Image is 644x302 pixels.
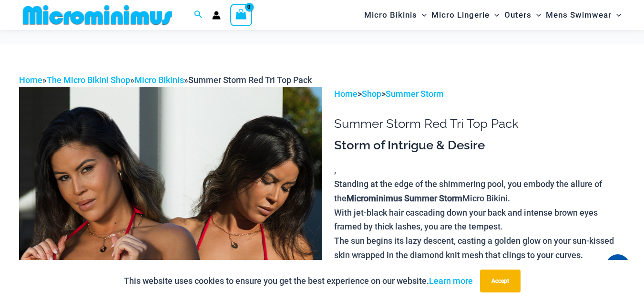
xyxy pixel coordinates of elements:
[490,3,499,27] span: Menu Toggle
[334,137,625,291] div: ,
[334,116,625,131] h1: Summer Storm Red Tri Top Pack
[334,177,625,291] p: Standing at the edge of the shimmering pool, you embody the allure of the Micro Bikini. With jet-...
[360,1,625,29] nav: Site Navigation
[429,276,473,286] a: Learn more
[188,75,312,85] span: Summer Storm Red Tri Top Pack
[546,3,612,27] span: Mens Swimwear
[429,3,501,27] a: Micro LingerieMenu ToggleMenu Toggle
[347,193,462,203] b: Microminimus Summer Storm
[612,3,621,27] span: Menu Toggle
[417,3,427,27] span: Menu Toggle
[212,11,221,20] a: Account icon link
[334,89,358,99] a: Home
[334,137,625,154] h3: Storm of Intrigue & Desire
[230,4,252,26] a: View Shopping Cart, empty
[19,75,312,85] span: » » »
[502,3,543,27] a: OutersMenu ToggleMenu Toggle
[47,75,130,85] a: The Micro Bikini Shop
[504,3,532,27] span: Outers
[386,89,444,99] a: Summer Storm
[19,4,176,26] img: MM SHOP LOGO FLAT
[194,9,203,21] a: Search icon link
[431,3,490,27] span: Micro Lingerie
[19,75,42,85] a: Home
[334,87,625,101] p: > >
[362,3,429,27] a: Micro BikinisMenu ToggleMenu Toggle
[124,274,473,288] p: This website uses cookies to ensure you get the best experience on our website.
[364,3,417,27] span: Micro Bikinis
[134,75,184,85] a: Micro Bikinis
[480,270,521,292] button: Accept
[362,89,381,99] a: Shop
[532,3,541,27] span: Menu Toggle
[543,3,624,27] a: Mens SwimwearMenu ToggleMenu Toggle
